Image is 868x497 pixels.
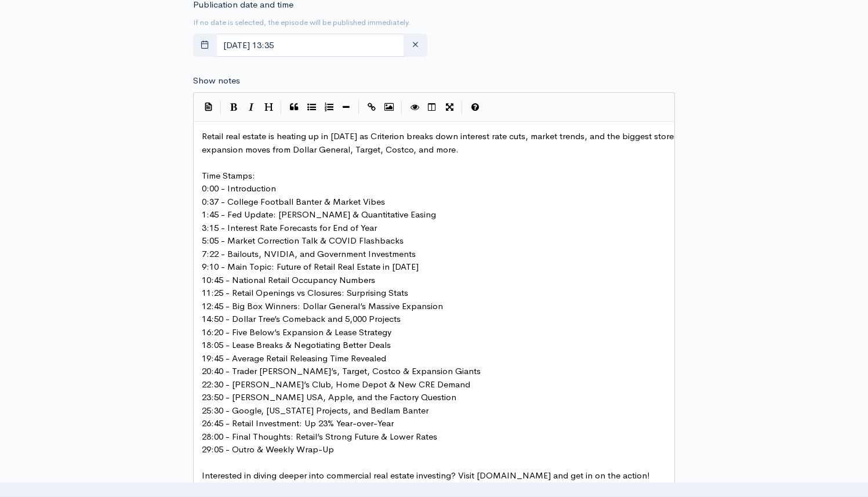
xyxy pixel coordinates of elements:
[202,379,475,390] span: 22:30 - [PERSON_NAME]’s Club, Home Depot & New CRE Demand
[285,99,303,116] button: Quote
[193,74,240,88] label: Show notes
[193,17,411,27] small: If no date is selected, the episode will be published immediately.
[358,101,359,114] i: |
[202,209,441,220] span: 1:45 - Fed Update: [PERSON_NAME] & Quantitative Easing
[202,327,396,338] span: 16:20 - Five Below’s Expansion & Lease Strategy
[202,130,676,155] span: Retail real estate is heating up in [DATE] as Criterion breaks down interest rate cuts, market tr...
[202,170,255,181] span: Time Stamps:
[202,444,339,455] span: 29:05 - Outro & Weekly Wrap-Up
[202,470,650,481] span: Interested in diving deeper into commercial real estate investing? Visit [DOMAIN_NAME] and get in...
[202,274,380,285] span: 10:45 - National Retail Occupancy Numbers
[202,365,485,376] span: 20:40 - Trader [PERSON_NAME]’s, Target, Costco & Expansion Giants
[202,261,423,272] span: 9:10 - Main Topic: Future of Retail Real Estate in [DATE]
[406,99,423,116] button: Toggle Preview
[202,235,408,246] span: 5:05 - Market Correction Talk & COVID Flashbacks
[202,183,281,194] span: 0:00 - Introduction
[363,99,380,116] button: Create Link
[404,34,427,57] button: clear
[466,99,484,116] button: Markdown Guide
[423,99,441,116] button: Toggle Side by Side
[202,287,413,298] span: 11:25 - Retail Openings vs Closures: Surprising Stats
[225,99,242,116] button: Bold
[260,99,277,116] button: Heading
[320,99,337,116] button: Numbered List
[202,196,390,207] span: 0:37 - College Football Banter & Market Vibes
[202,391,461,402] span: 23:50 - [PERSON_NAME] USA, Apple, and the Factory Question
[441,99,458,116] button: Toggle Fullscreen
[199,98,217,115] button: Insert Show Notes Template
[303,99,320,116] button: Generic List
[220,101,221,114] i: |
[281,101,282,114] i: |
[380,99,398,116] button: Insert Image
[202,313,405,324] span: 14:50 - Dollar Tree’s Comeback and 5,000 Projects
[202,339,395,350] span: 18:05 - Lease Breaks & Negotiating Better Deals
[193,34,217,57] button: toggle
[337,99,355,116] button: Insert Horizontal Line
[202,405,433,416] span: 25:30 - Google, [US_STATE] Projects, and Bedlam Banter
[202,353,391,364] span: 19:45 - Average Retail Releasing Time Revealed
[462,101,463,114] i: |
[202,248,420,259] span: 7:22 - Bailouts, NVIDIA, and Government Investments
[202,418,398,429] span: 26:45 - Retail Investment: Up 23% Year-over-Year
[242,99,260,116] button: Italic
[202,300,448,311] span: 12:45 - Big Box Winners: Dollar General’s Massive Expansion
[202,431,442,442] span: 28:00 - Final Thoughts: Retail’s Strong Future & Lower Rates
[401,101,402,114] i: |
[202,222,382,233] span: 3:15 - Interest Rate Forecasts for End of Year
